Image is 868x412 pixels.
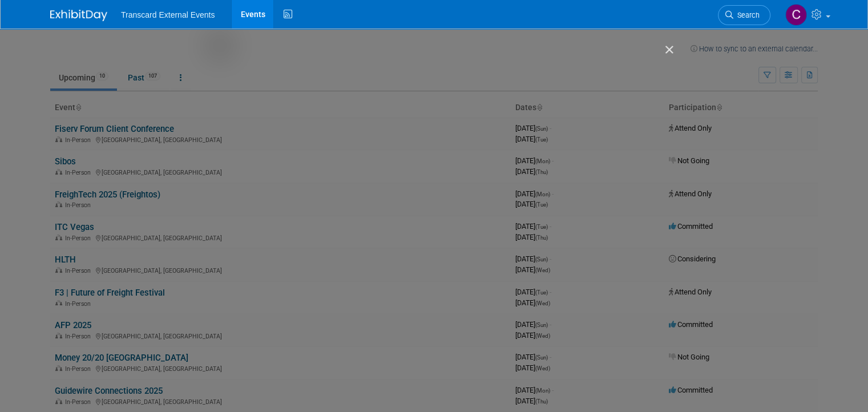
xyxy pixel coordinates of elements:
[655,45,674,64] img: Click to close video
[121,10,215,19] span: Transcard External Events
[718,5,770,25] a: Search
[663,45,675,55] button: Close
[785,4,807,26] img: Claire Kelly
[733,11,760,19] span: Search
[50,10,107,21] img: ExhibitDay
